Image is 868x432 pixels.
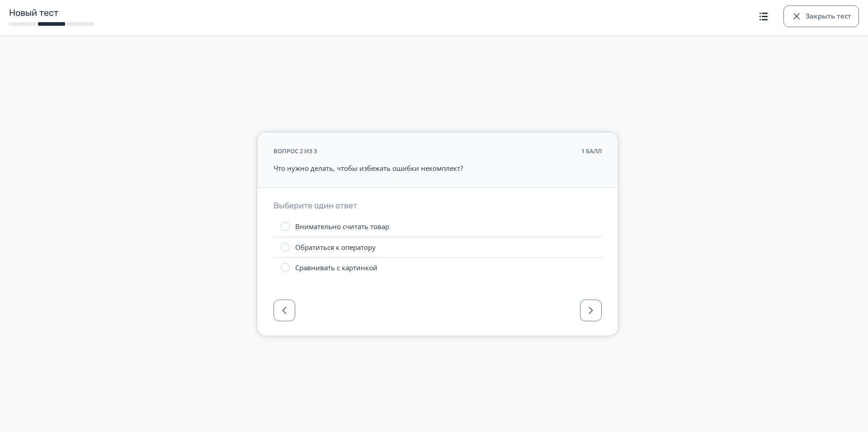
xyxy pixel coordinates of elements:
[295,243,376,252] div: Обратиться к оператору
[274,147,317,156] div: вопрос 2 из 3
[295,222,389,231] div: Внимательно считать товар
[295,263,377,272] div: Сравнивать с картинкой
[783,5,859,27] button: Закрыть тест
[581,147,602,156] div: 1 балл
[274,201,602,211] h3: Выберите один ответ
[274,163,602,174] p: Что нужно делать, чтобы избежать ошибки некомплект?
[9,7,723,19] h1: Новый тест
